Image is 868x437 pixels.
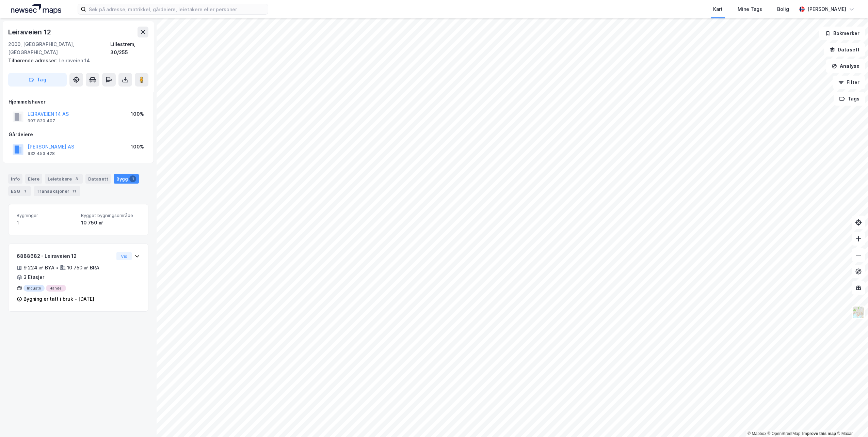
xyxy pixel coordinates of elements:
[8,27,52,37] div: Leiraveien 12
[834,92,865,106] button: Tags
[713,5,723,13] div: Kart
[17,213,76,218] span: Bygninger
[9,98,148,106] div: Hjemmelshaver
[8,174,22,184] div: Info
[777,5,789,13] div: Bolig
[45,174,83,184] div: Leietakere
[81,213,140,218] span: Bygget bygningsområde
[86,4,268,14] input: Søk på adresse, matrikkel, gårdeiere, leietakere eller personer
[748,431,766,436] a: Mapbox
[21,188,28,194] div: 1
[738,5,762,13] div: Mine Tags
[131,143,144,151] div: 100%
[25,174,42,184] div: Eiere
[802,431,836,436] a: Improve this map
[23,295,94,303] div: Bygning er tatt i bruk - [DATE]
[17,252,114,260] div: 6888682 - Leiraveien 12
[28,118,55,124] div: 997 830 407
[8,186,31,196] div: ESG
[8,58,59,63] span: Tilhørende adresser:
[67,264,99,272] div: 10 750 ㎡ BRA
[85,174,111,184] div: Datasett
[833,76,865,89] button: Filter
[834,404,868,437] div: Kontrollprogram for chat
[11,4,61,14] img: logo.a4113a55bc3d86da70a041830d287a7e.svg
[17,219,76,227] div: 1
[129,175,136,182] div: 1
[110,40,148,57] div: Lillestrøm, 30/255
[28,151,55,156] div: 932 453 428
[9,130,148,139] div: Gårdeiere
[768,431,801,436] a: OpenStreetMap
[8,57,143,65] div: Leiraveien 14
[826,59,865,73] button: Analyse
[23,264,54,272] div: 9 224 ㎡ BYA
[834,404,868,437] iframe: Chat Widget
[852,306,865,319] img: Z
[819,27,865,40] button: Bokmerker
[116,252,132,260] button: Vis
[71,188,78,194] div: 11
[114,174,139,184] div: Bygg
[23,273,44,281] div: 3 Etasjer
[824,43,865,57] button: Datasett
[56,265,59,270] div: •
[131,110,144,118] div: 100%
[81,219,140,227] div: 10 750 ㎡
[8,40,110,57] div: 2000, [GEOGRAPHIC_DATA], [GEOGRAPHIC_DATA]
[73,175,80,182] div: 3
[807,5,846,13] div: [PERSON_NAME]
[34,186,80,196] div: Transaksjoner
[8,73,67,87] button: Tag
